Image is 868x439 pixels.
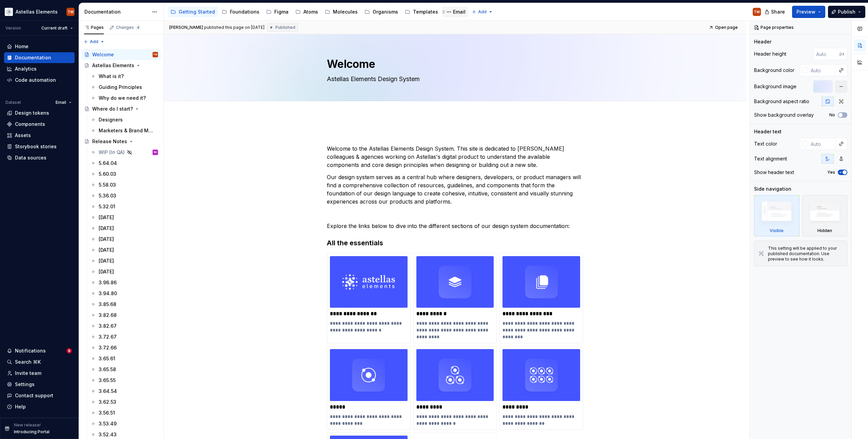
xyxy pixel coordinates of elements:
div: Background aspect ratio [754,98,809,105]
div: 5.58.03 [99,182,116,188]
div: Visible [754,195,800,236]
div: Header height [754,51,786,57]
span: Preview [796,8,815,15]
a: Invite team [4,368,75,379]
a: Designers [88,114,161,125]
p: Introducing Portal [14,429,50,435]
a: Getting Started [168,6,218,17]
div: Figma [274,8,289,15]
div: 3.94.80 [99,290,117,297]
div: Email [453,8,466,15]
a: 3.82.68 [88,310,161,321]
div: Home [15,43,28,50]
div: Marketers & Brand Managers [99,127,155,134]
a: 3.65.61 [88,353,161,364]
div: Help [15,403,26,410]
a: Figma [263,6,291,17]
p: Our design system serves as a central hub where designers, developers, or product managers will f... [327,173,583,206]
a: 5.64.04 [88,158,161,169]
div: Design tokens [15,110,49,116]
span: Email [56,100,66,105]
div: Show header text [754,169,794,176]
div: 3.52.43 [99,431,117,438]
div: Version [5,25,21,31]
img: d1d0dd61-6a67-423a-94af-26688c7f5c5c.png [502,349,580,401]
a: Components [4,119,75,130]
div: 3.96.86 [99,279,117,286]
a: Templates [402,6,441,17]
a: 5.58.03 [88,179,161,190]
div: 3.53.49 [99,420,117,427]
div: 3.72.67 [99,333,117,340]
a: Open page [707,23,741,32]
div: Search ⌘K [15,359,41,365]
a: 3.94.80 [88,288,161,299]
a: [DATE] [88,266,161,277]
div: 5.32.01 [99,203,115,210]
a: 3.56.51 [88,407,161,418]
span: Add [90,39,98,44]
img: 0ecf79a9-564a-483e-9919-1db4326feb5a.png [416,256,494,308]
div: Assets [15,132,31,139]
a: Settings [4,379,75,390]
div: RN [154,149,157,156]
a: Atoms [293,6,321,17]
div: TW [67,9,74,15]
div: Why do we need it? [99,95,146,101]
div: Text alignment [754,155,787,162]
p: Explore the links below to dive into the different sections of our design system documentation: [327,222,583,230]
a: 3.96.86 [88,277,161,288]
div: Astellas Elements [16,8,58,15]
a: 5.60.03 [88,169,161,179]
div: Show background overlay [754,112,814,118]
div: Designers [99,116,123,123]
a: Assets [4,130,75,141]
span: Open page [715,25,738,30]
button: Add [81,37,107,46]
label: Yes [827,170,835,175]
a: Storybook stories [4,141,75,152]
div: Invite team [15,370,41,377]
a: Molecules [322,6,360,17]
div: [DATE] [99,257,114,264]
button: Share [761,6,789,18]
div: 3.65.55 [99,377,116,384]
a: Organisms [362,6,401,17]
div: Side navigation [754,186,791,192]
a: Design tokens [4,108,75,118]
a: [DATE] [88,255,161,266]
div: Hidden [802,195,848,236]
a: 5.36.03 [88,190,161,201]
a: Home [4,41,75,52]
a: Where do I start? [81,103,161,114]
a: Guiding Principles [88,82,161,93]
div: WIP (In QA) [99,149,125,156]
p: Welcome to the Astellas Elements Design System. This site is dedicated to [PERSON_NAME] colleague... [327,145,583,169]
div: 3.85.68 [99,301,116,308]
div: [DATE] [99,247,114,253]
div: 3.64.54 [99,388,117,395]
textarea: Astellas Elements Design System [325,74,582,84]
a: What is it? [88,71,161,82]
span: Published [275,25,295,30]
a: Release Notes [81,136,161,147]
button: Search ⌘K [4,357,75,367]
a: WelcomeTW [81,49,161,60]
button: Publish [828,6,865,18]
div: Header text [754,128,782,135]
div: Guiding Principles [99,84,142,91]
input: Auto [808,64,835,76]
button: Contact support [4,390,75,401]
div: Dataset [5,100,21,105]
img: 70792bd7-5d66-457d-b243-499174d84963.png [330,349,408,401]
div: Hidden [817,228,832,233]
div: TW [754,9,760,15]
a: Data sources [4,152,75,163]
div: What is it? [99,73,124,80]
div: [DATE] [99,225,114,232]
img: 5da99b7a-34bf-4b04-8c05-864bcb0e118d.png [416,349,494,401]
h3: All the essentials [327,238,583,248]
div: Text color [754,140,777,147]
span: Share [771,8,785,15]
div: Documentation [84,8,149,15]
